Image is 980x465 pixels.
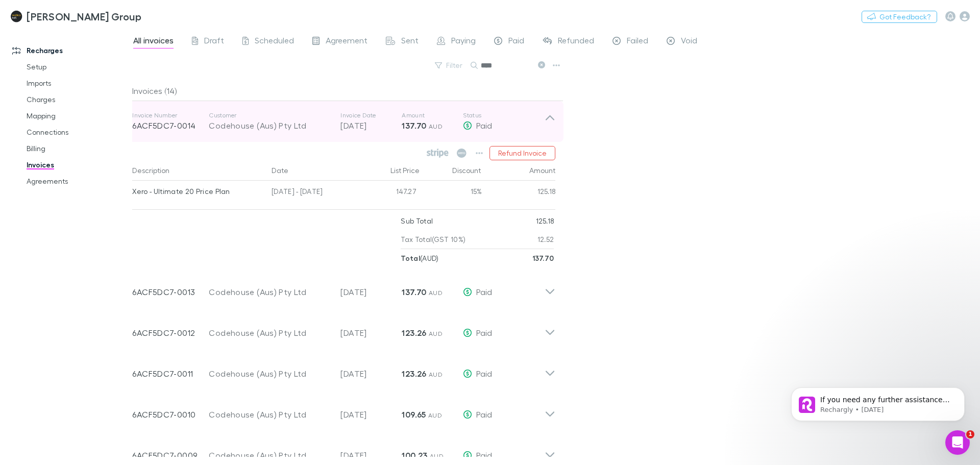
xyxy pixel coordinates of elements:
[402,111,463,119] p: Amount
[428,411,442,419] span: AUD
[508,35,524,48] span: Paid
[16,140,138,157] a: Billing
[489,146,555,160] button: Refund Invoice
[124,267,563,308] div: 6ACF5DC7-0013Codehouse (Aus) Pty Ltd[DATE]137.70 AUDPaid
[132,449,209,461] p: 6ACF5DC7-0009
[359,181,421,205] div: 147.27
[2,42,138,59] a: Recharges
[209,119,330,132] div: Codehouse (Aus) Pty Ltd
[451,35,476,48] span: Paying
[476,287,492,297] span: Paid
[132,111,209,119] p: Invoice Number
[429,123,443,130] span: AUD
[16,173,138,189] a: Agreements
[209,286,330,298] div: Codehouse (Aus) Pty Ltd
[429,330,443,337] span: AUD
[204,35,224,48] span: Draft
[27,10,141,22] h3: [PERSON_NAME] Group
[255,35,294,48] span: Scheduled
[209,408,330,421] div: Codehouse (Aus) Pty Ltd
[429,371,443,378] span: AUD
[132,327,209,339] p: 6ACF5DC7-0012
[536,212,554,230] p: 125.18
[627,35,648,48] span: Failed
[776,366,980,437] iframe: Intercom notifications message
[558,35,594,48] span: Refunded
[537,230,554,249] p: 12.52
[132,368,209,380] p: 6ACF5DC7-0011
[16,157,138,173] a: Invoices
[402,450,427,460] strong: 100.23
[16,124,138,140] a: Connections
[209,368,330,380] div: Codehouse (Aus) Pty Ltd
[340,408,402,421] p: [DATE]
[133,35,174,48] span: All invoices
[402,328,426,338] strong: 123.26
[340,119,402,132] p: [DATE]
[945,430,970,455] iframe: Intercom live chat
[476,120,492,130] span: Paid
[132,408,209,421] p: 6ACF5DC7-0010
[132,119,209,132] p: 6ACF5DC7-0014
[402,369,426,379] strong: 123.26
[4,4,148,29] a: [PERSON_NAME] Group
[124,390,563,431] div: 6ACF5DC7-0010Codehouse (Aus) Pty Ltd[DATE]109.65 AUDPaid
[124,349,563,390] div: 6ACF5DC7-0011Codehouse (Aus) Pty Ltd[DATE]123.26 AUDPaid
[16,59,138,75] a: Setup
[862,11,937,23] button: Got Feedback?
[401,212,433,230] p: Sub Total
[16,108,138,124] a: Mapping
[401,254,420,262] strong: Total
[532,254,554,262] strong: 137.70
[476,450,492,460] span: Paid
[476,369,492,378] span: Paid
[267,181,359,205] div: [DATE] - [DATE]
[476,328,492,337] span: Paid
[124,308,563,349] div: 6ACF5DC7-0012Codehouse (Aus) Pty Ltd[DATE]123.26 AUDPaid
[209,111,330,119] p: Customer
[966,430,974,438] span: 1
[476,409,492,419] span: Paid
[340,327,402,339] p: [DATE]
[430,452,444,460] span: AUD
[132,181,263,202] div: Xero - Ultimate 20 Price Plan
[16,75,138,91] a: Imports
[340,286,402,298] p: [DATE]
[10,10,22,22] img: Walker Hill Group's Logo
[429,289,443,297] span: AUD
[430,59,469,71] button: Filter
[16,91,138,108] a: Charges
[132,286,209,298] p: 6ACF5DC7-0013
[463,111,545,119] p: Status
[402,409,426,420] strong: 109.65
[326,35,367,48] span: Agreement
[401,230,465,249] p: Tax Total (GST 10%)
[340,449,402,461] p: [DATE]
[209,327,330,339] div: Codehouse (Aus) Pty Ltd
[401,249,438,267] p: ( AUD )
[402,287,426,297] strong: 137.70
[421,181,482,205] div: 15%
[402,120,426,131] strong: 137.70
[209,449,330,461] div: Codehouse (Aus) Pty Ltd
[124,101,563,142] div: Invoice Number6ACF5DC7-0014CustomerCodehouse (Aus) Pty LtdInvoice Date[DATE]Amount137.70 AUDStatu...
[401,35,419,48] span: Sent
[340,111,402,119] p: Invoice Date
[340,368,402,380] p: [DATE]
[681,35,697,48] span: Void
[482,181,556,205] div: 125.18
